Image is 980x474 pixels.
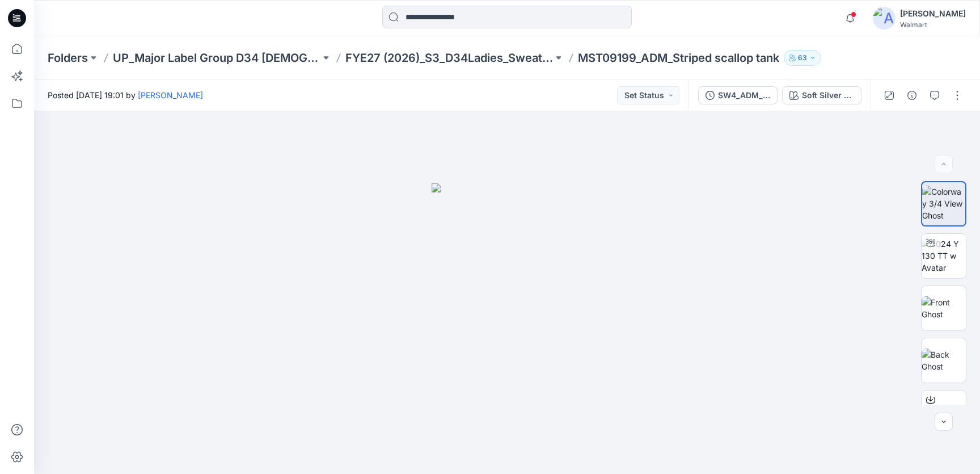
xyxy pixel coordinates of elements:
p: 63 [798,52,807,64]
a: FYE27 (2026)_S3_D34Ladies_Sweaters_MLG [345,50,553,66]
a: UP_Major Label Group D34 [DEMOGRAPHIC_DATA] Sweaters [113,50,320,66]
button: SW4_ADM_Striped scallop tank [698,86,778,104]
div: Walmart [900,20,966,29]
a: [PERSON_NAME] [138,90,203,100]
img: 2024 Y 130 TT w Avatar [922,238,966,274]
img: avatar [873,7,895,30]
img: Back Ghost [922,349,966,372]
div: SW4_ADM_Striped scallop tank [718,89,770,102]
button: 63 [784,50,821,66]
div: [PERSON_NAME] [900,7,966,20]
p: MST09199_ADM_Striped scallop tank [578,50,779,66]
div: Soft Silver Heather [802,89,854,102]
img: Front Ghost [922,296,966,320]
img: Colorway 3/4 View Ghost [922,186,965,221]
span: Posted [DATE] 19:01 by [48,89,203,101]
span: BW [932,402,955,423]
button: Soft Silver Heather [782,86,861,104]
button: Details [903,86,921,104]
a: Folders [48,50,88,66]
